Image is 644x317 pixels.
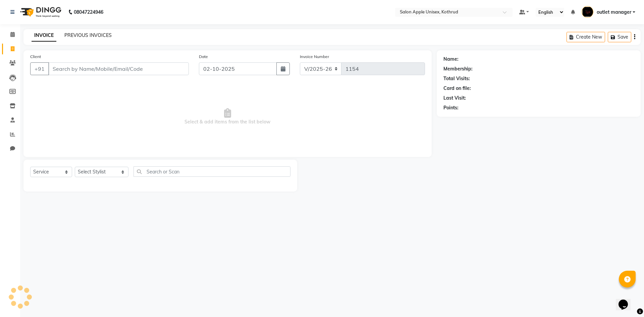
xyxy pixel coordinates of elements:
[30,62,49,75] button: +91
[443,104,459,111] div: Points:
[443,75,470,82] div: Total Visits:
[133,166,290,177] input: Search or Scan
[443,65,473,72] div: Membership:
[30,83,425,150] span: Select & add items from the list below
[608,32,631,42] button: Save
[300,54,329,60] label: Invoice Number
[64,32,112,38] a: PREVIOUS INVOICES
[443,95,466,102] div: Last Visit:
[74,3,103,21] b: 08047224946
[616,290,637,310] iframe: chat widget
[582,6,593,18] img: outlet manager
[30,54,41,60] label: Client
[567,32,605,42] button: Create New
[443,56,459,63] div: Name:
[597,9,631,16] span: outlet manager
[443,85,471,92] div: Card on file:
[199,54,208,60] label: Date
[48,62,189,75] input: Search by Name/Mobile/Email/Code
[32,30,56,42] a: INVOICE
[17,3,63,21] img: logo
